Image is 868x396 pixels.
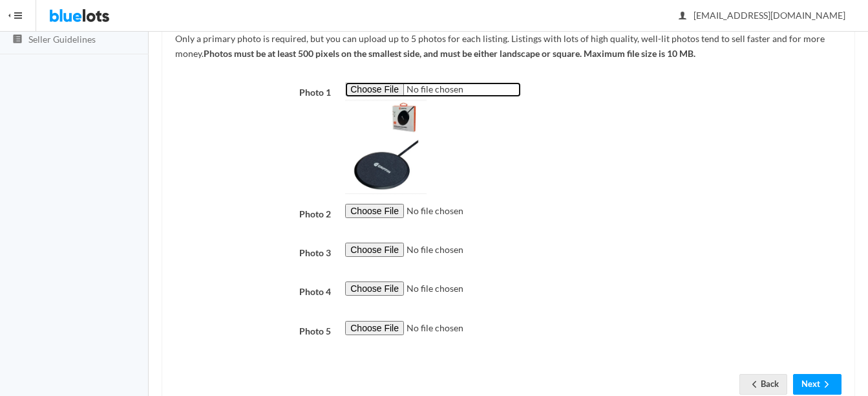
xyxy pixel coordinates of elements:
label: Photo 1 [168,82,338,100]
label: Photo 3 [168,243,338,261]
b: Photos must be at least 500 pixels on the smallest side, and must be either landscape or square. ... [204,48,695,59]
span: Seller Guidelines [28,34,96,45]
p: Only a primary photo is required, but you can upload up to 5 photos for each listing. Listings wi... [175,32,842,61]
button: Nextarrow forward [793,374,842,394]
ion-icon: list box [11,34,24,46]
span: [EMAIL_ADDRESS][DOMAIN_NAME] [679,10,845,21]
a: arrow backBack [739,374,787,394]
ion-icon: arrow back [748,379,761,391]
ion-icon: person [676,10,689,23]
ion-icon: arrow forward [820,379,833,391]
label: Photo 2 [168,204,338,222]
img: 9k= [345,97,427,194]
label: Photo 4 [168,281,338,300]
label: Photo 5 [168,321,338,339]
